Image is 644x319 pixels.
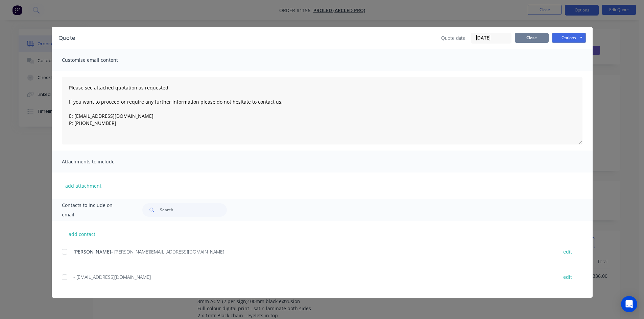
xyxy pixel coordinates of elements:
button: Close [515,33,549,43]
span: - [PERSON_NAME][EMAIL_ADDRESS][DOMAIN_NAME] [111,248,224,255]
span: [PERSON_NAME] [73,248,111,255]
button: add attachment [62,181,105,191]
span: - [EMAIL_ADDRESS][DOMAIN_NAME] [73,274,151,280]
span: Quote date [441,34,466,42]
button: Options [552,33,586,43]
button: edit [559,247,576,256]
span: Contacts to include on email [62,201,126,219]
textarea: Please see attached quotation as requested. If you want to proceed or require any further informa... [62,77,582,144]
div: Quote [58,34,75,42]
span: Customise email content [62,55,136,65]
span: Attachments to include [62,157,136,166]
div: Open Intercom Messenger [621,296,637,312]
button: add contact [62,229,102,239]
button: edit [559,272,576,282]
input: Search... [160,203,227,217]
